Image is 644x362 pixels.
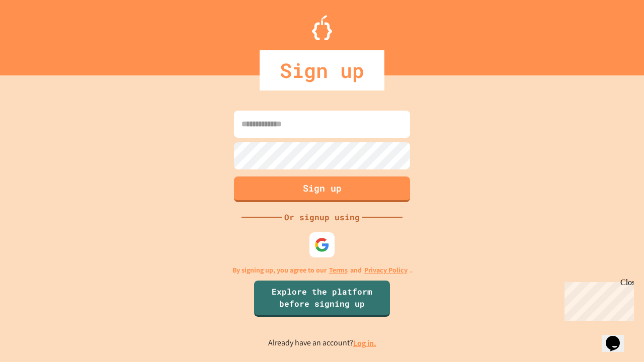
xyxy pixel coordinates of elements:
[364,265,408,276] a: Privacy Policy
[268,337,376,349] p: Already have an account?
[282,211,362,223] div: Or signup using
[560,278,634,321] iframe: chat widget
[234,176,410,202] button: Sign up
[314,237,330,252] img: google-icon.svg
[312,15,332,40] img: Logo.svg
[353,338,376,348] a: Log in.
[602,322,634,352] iframe: chat widget
[232,265,412,276] p: By signing up, you agree to our and .
[260,50,384,90] div: Sign up
[4,4,69,64] div: Chat with us now!Close
[254,281,390,317] a: Explore the platform before signing up
[329,265,348,276] a: Terms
